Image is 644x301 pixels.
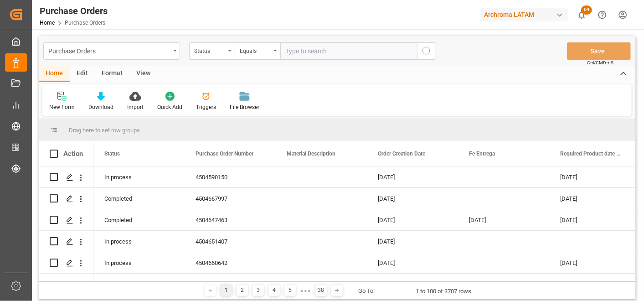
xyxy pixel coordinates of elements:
div: [DATE] [367,252,458,273]
div: [DATE] [367,188,458,209]
div: [DATE] [458,209,549,230]
button: open menu [235,42,280,60]
div: [DATE] [367,231,458,252]
div: Press SPACE to select this row. [39,166,93,188]
div: Status [194,45,225,55]
div: Equals [240,45,271,55]
span: 64 [581,5,592,15]
span: Order Creation Date [378,150,425,157]
div: Purchase Orders [40,4,108,18]
div: Download [88,103,113,111]
div: Completed [93,188,185,209]
div: 4504656881 [185,274,276,295]
div: 3 [252,285,264,296]
div: ● ● ● [300,287,310,294]
div: 4504660642 [185,252,276,273]
div: [DATE] [549,209,640,230]
div: [DATE] [549,188,640,209]
div: Completed [93,209,185,230]
div: Quick Add [157,103,182,111]
div: In process [93,166,185,187]
div: 4504647463 [185,209,276,230]
div: In process [93,231,185,252]
div: File Browser [230,103,259,111]
div: [DATE] [549,252,640,273]
span: Fe Entrega [469,150,495,157]
div: Edit [70,66,95,82]
div: View [129,66,157,82]
button: Help Center [592,5,613,25]
div: New Form [49,103,75,111]
div: [DATE] [367,274,458,295]
a: Home [40,20,55,26]
button: search button [417,42,436,60]
input: Type to search [280,42,417,60]
div: [DATE] [367,166,458,187]
div: In process [93,274,185,295]
div: Press SPACE to select this row. [39,209,93,231]
button: Archroma LATAM [480,6,572,23]
div: [DATE] [549,166,640,187]
div: [DATE] [367,209,458,230]
button: Save [567,42,631,60]
div: 4 [268,285,280,296]
button: show 64 new notifications [572,5,592,25]
div: 4504667997 [185,188,276,209]
button: open menu [43,42,180,60]
span: Material Description [287,150,335,157]
div: 5 [284,285,296,296]
span: Drag here to set row groups [69,127,140,134]
div: Import [127,103,144,111]
div: Action [63,150,83,158]
div: 4504590150 [185,166,276,187]
span: Status [104,150,120,157]
div: Go To: [359,286,375,296]
div: Purchase Orders [48,45,170,56]
div: Home [39,66,70,82]
button: open menu [189,42,235,60]
span: Required Product date (AB) [560,150,621,157]
div: 1 [221,285,232,296]
div: Format [95,66,129,82]
span: Ctrl/CMD + S [587,59,613,66]
div: [DATE] [549,274,640,295]
div: Press SPACE to select this row. [39,274,93,295]
div: 2 [237,285,248,296]
span: Purchase Order Number [196,150,253,157]
div: 1 to 100 of 3707 rows [416,287,472,296]
div: Archroma LATAM [480,8,568,21]
div: 4504651407 [185,231,276,252]
div: Press SPACE to select this row. [39,231,93,252]
div: Press SPACE to select this row. [39,252,93,274]
div: Press SPACE to select this row. [39,188,93,209]
div: 38 [315,285,327,296]
div: In process [93,252,185,273]
div: Triggers [196,103,216,111]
